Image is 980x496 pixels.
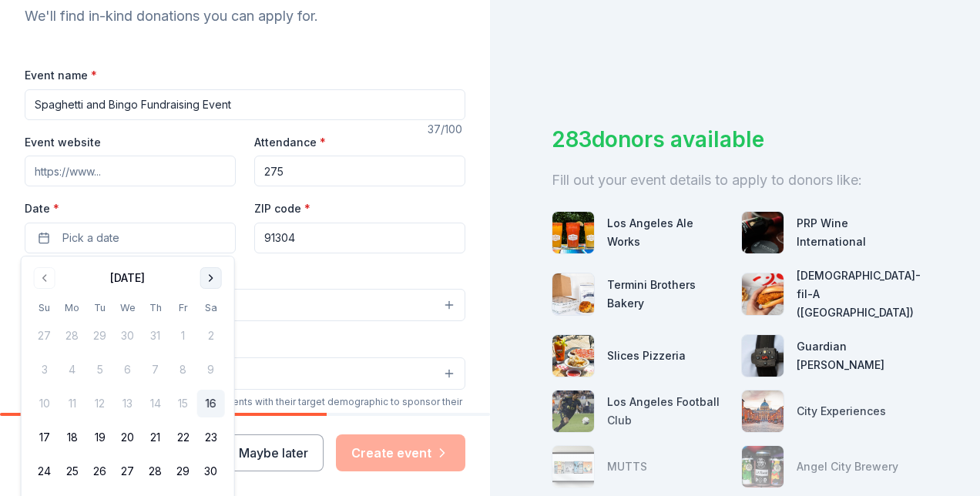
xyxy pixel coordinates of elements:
[552,273,594,315] img: photo for Termini Brothers Bakery
[552,168,918,193] div: Fill out your event details to apply to donors like:
[254,223,465,253] input: 12345 (U.S. only)
[742,212,784,253] img: photo for PRP Wine International
[742,335,784,377] img: photo for Guardian Angel Device
[607,347,686,365] div: Slices Pizzeria
[86,300,114,316] th: Tuesday
[428,120,465,139] div: 37 /100
[169,424,197,451] button: 22
[86,457,114,485] button: 26
[25,68,97,83] label: Event name
[34,267,55,289] button: Go to previous month
[169,457,197,485] button: 29
[197,300,225,316] th: Saturday
[607,214,729,251] div: Los Angeles Ale Works
[59,424,86,451] button: 18
[25,396,465,421] div: We use this information to help brands find events with their target demographic to sponsor their...
[254,156,465,186] input: 20
[552,123,918,156] div: 283 donors available
[142,457,169,485] button: 28
[552,335,594,377] img: photo for Slices Pizzeria
[742,273,784,315] img: photo for Chick-fil-A (Los Angeles)
[59,300,86,316] th: Monday
[254,201,310,216] label: ZIP code
[25,156,236,186] input: https://www...
[25,89,465,120] input: Spring Fundraiser
[25,357,465,390] button: Select
[197,424,225,451] button: 23
[31,424,59,451] button: 17
[25,289,465,321] button: Select
[797,266,921,322] div: [DEMOGRAPHIC_DATA]-fil-A ([GEOGRAPHIC_DATA])
[25,135,101,150] label: Event website
[110,269,145,287] div: [DATE]
[86,424,114,451] button: 19
[254,135,326,150] label: Attendance
[197,390,225,417] button: 16
[142,300,169,316] th: Thursday
[142,424,169,451] button: 21
[31,457,59,485] button: 24
[197,457,225,485] button: 30
[25,201,236,216] label: Date
[200,267,222,289] button: Go to next month
[62,229,119,247] span: Pick a date
[797,337,918,374] div: Guardian [PERSON_NAME]
[25,4,465,28] div: We'll find in-kind donations you can apply for.
[114,300,142,316] th: Wednesday
[114,457,142,485] button: 27
[31,300,59,316] th: Sunday
[797,214,918,251] div: PRP Wine International
[607,276,729,313] div: Termini Brothers Bakery
[59,457,86,485] button: 25
[223,434,324,471] button: Maybe later
[169,300,197,316] th: Friday
[552,212,594,253] img: photo for Los Angeles Ale Works
[114,424,142,451] button: 20
[25,223,236,253] button: Pick a date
